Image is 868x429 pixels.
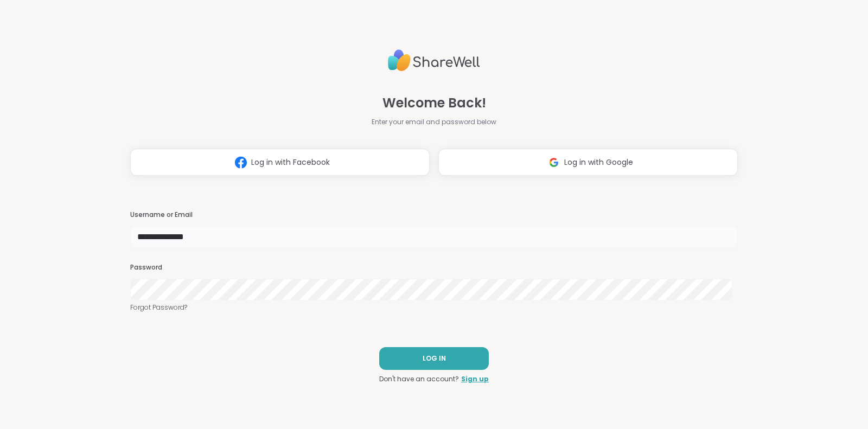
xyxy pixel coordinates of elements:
[544,152,564,172] img: ShareWell Logomark
[388,45,480,76] img: ShareWell Logo
[372,117,496,127] span: Enter your email and password below
[231,152,251,172] img: ShareWell Logomark
[130,263,738,272] h3: Password
[379,374,459,384] span: Don't have an account?
[251,157,330,168] span: Log in with Facebook
[438,149,738,176] button: Log in with Google
[130,149,430,176] button: Log in with Facebook
[423,354,446,363] span: LOG IN
[130,210,738,220] h3: Username or Email
[382,93,486,113] span: Welcome Back!
[130,303,738,312] a: Forgot Password?
[379,347,489,370] button: LOG IN
[564,157,633,168] span: Log in with Google
[461,374,489,384] a: Sign up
